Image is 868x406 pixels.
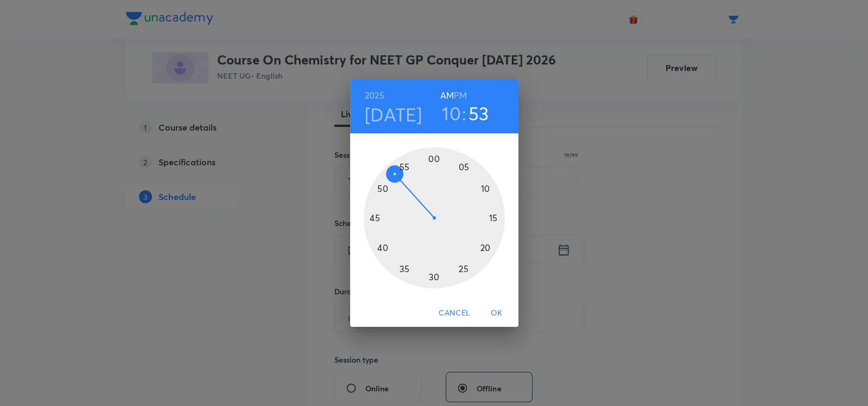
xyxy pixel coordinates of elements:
[440,88,454,103] button: AM
[462,102,466,125] h3: :
[365,88,384,103] button: 2025
[479,303,514,323] button: OK
[484,306,510,320] span: OK
[434,303,474,323] button: Cancel
[442,102,461,125] button: 10
[365,103,422,126] button: [DATE]
[439,306,470,320] span: Cancel
[454,88,467,103] button: PM
[468,102,489,125] button: 53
